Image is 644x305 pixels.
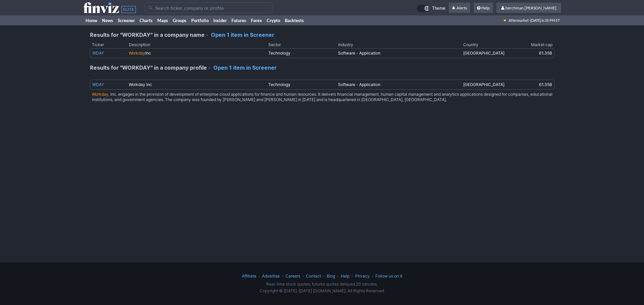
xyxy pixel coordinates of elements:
td: 61.35B [508,80,554,90]
a: Help [341,274,350,279]
span: Theme [432,5,445,12]
th: Ticker [90,42,127,48]
td: Technology [266,48,336,58]
td: [GEOGRAPHIC_DATA] [461,80,508,90]
td: [GEOGRAPHIC_DATA] [461,48,508,58]
td: Software - Application [336,48,462,58]
a: WDAY [92,51,104,56]
span: Workday [129,51,145,56]
a: berchman.[PERSON_NAME] [496,3,561,13]
span: • [336,274,340,279]
td: 61.35B [508,48,554,58]
a: Privacy [355,274,370,279]
a: Groups [170,15,189,25]
a: Contact [306,274,321,279]
span: Aftermarket · [508,15,530,25]
td: Inc [127,48,266,58]
a: Home [83,15,100,25]
a: Screener [115,15,137,25]
a: Theme [417,5,445,12]
a: Help [474,3,493,13]
td: Workday Inc [127,80,266,90]
a: Follow us on X [375,274,402,279]
a: Alerts [449,3,470,13]
th: Industry [336,42,462,48]
a: Futures [229,15,249,25]
a: Backtests [282,15,306,25]
span: • [206,31,208,38]
span: Workday [92,92,108,97]
a: Open 1 item in Screener [213,64,277,71]
th: Market cap [508,42,554,48]
span: berchman.[PERSON_NAME] [505,5,556,10]
td: , Inc. engages in the provision of development of enterprise cloud applications for finance and h... [90,90,554,104]
span: • [351,274,354,279]
a: Charts [137,15,155,25]
a: News [100,15,115,25]
a: Careers [285,274,300,279]
span: • [208,64,211,71]
a: Blog [327,274,335,279]
a: WDAY [92,82,104,87]
a: Advertise [262,274,280,279]
th: Sector [266,42,336,48]
a: Maps [155,15,170,25]
input: Search [145,2,272,13]
span: • [371,274,374,279]
td: Software - Application [336,80,462,90]
a: Open 1 item in Screener [211,31,274,38]
h4: Results for "WORKDAY" in a company name [90,25,554,42]
span: • [322,274,326,279]
h4: Results for "WORKDAY" in a company profile [90,58,554,74]
a: Affiliate [242,274,256,279]
td: Technology [266,80,336,90]
a: Insider [211,15,229,25]
a: Forex [249,15,264,25]
span: • [281,274,284,279]
span: • [301,274,305,279]
a: Crypto [264,15,282,25]
span: [DATE] 6:35 PM ET [530,15,560,25]
a: Portfolio [189,15,211,25]
span: • [257,274,261,279]
th: Description [127,42,266,48]
th: Country [461,42,508,48]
